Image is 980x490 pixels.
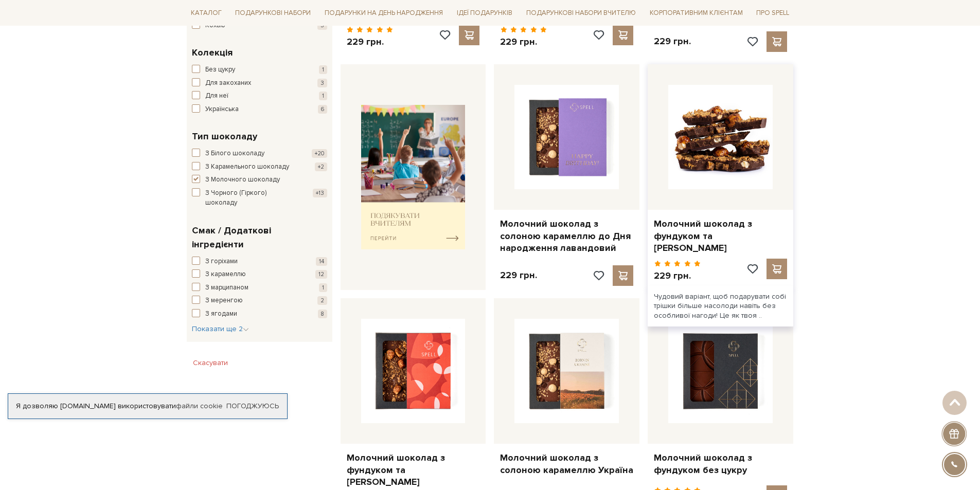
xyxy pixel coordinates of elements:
button: Без цукру 1 [192,65,327,75]
a: Подарункові набори Вчителю [522,4,640,22]
button: З марципаном 1 [192,283,327,293]
a: Молочний шоколад з солоною карамеллю до Дня народження лавандовий [500,218,633,254]
button: З Білого шоколаду +20 [192,149,327,159]
span: Смак / Додаткові інгредієнти [192,224,325,251]
a: Корпоративним клієнтам [646,5,747,21]
a: Каталог [187,5,226,21]
img: Молочний шоколад з фундуком та солоною карамеллю [668,85,773,189]
p: 229 грн. [500,269,537,281]
span: З Білого шоколаду [205,149,264,159]
div: Я дозволяю [DOMAIN_NAME] використовувати [8,402,287,411]
p: 229 грн. [347,36,394,48]
button: Для неї 1 [192,91,327,101]
a: Молочний шоколад з солоною карамеллю Україна [500,452,633,476]
button: Українська 6 [192,104,327,115]
span: 14 [316,257,327,266]
div: Чудовий варіант, щоб подарувати собі трішки більше насолоди навіть без особливої нагоди! Це як тв... [648,286,793,326]
span: +2 [315,162,327,171]
span: +13 [313,189,327,197]
span: Українська [205,104,239,115]
span: 1 [319,65,327,74]
img: banner [361,105,466,249]
span: Тип шоколаду [192,130,257,143]
button: З Карамельного шоколаду +2 [192,162,327,172]
button: Для закоханих 3 [192,78,327,88]
span: 2 [317,296,327,305]
p: 229 грн. [500,36,547,48]
a: Ідеї подарунків [453,5,516,21]
img: Молочний шоколад з солоною карамеллю Україна [514,319,619,423]
span: З Карамельного шоколаду [205,162,289,172]
span: З карамеллю [205,269,246,280]
button: З горіхами 14 [192,257,327,267]
button: Показати ще 2 [192,324,249,334]
a: Подарункові набори [231,5,315,21]
button: З Молочного шоколаду [192,175,327,185]
a: файли cookie [176,402,223,410]
span: З Молочного шоколаду [205,175,280,185]
span: З горіхами [205,257,238,267]
span: Для закоханих [205,78,251,88]
span: +20 [312,149,327,158]
span: З марципаном [205,283,248,293]
span: Колекція [192,46,233,60]
span: 12 [315,270,327,279]
a: Молочний шоколад з фундуком та [PERSON_NAME] [654,218,787,254]
span: 1 [319,283,327,292]
span: З Чорного (Гіркого) шоколаду [205,188,299,208]
button: З ягодами 8 [192,309,327,319]
a: Молочний шоколад з фундуком та [PERSON_NAME] [347,452,480,488]
a: Погоджуюсь [226,402,279,411]
span: З ягодами [205,309,237,319]
span: Показати ще 2 [192,324,249,333]
span: 6 [318,105,327,114]
span: Для неї [205,91,228,101]
button: Скасувати [187,355,234,371]
p: 229 грн. [654,270,701,282]
a: Подарунки на День народження [320,5,447,21]
a: Про Spell [752,5,793,21]
span: 3 [317,79,327,87]
span: 1 [319,92,327,100]
span: Без цукру [205,65,235,75]
a: Молочний шоколад з фундуком без цукру [654,452,787,476]
span: 8 [318,310,327,318]
span: 3 [317,21,327,30]
button: З меренгою 2 [192,296,327,306]
button: З Чорного (Гіркого) шоколаду +13 [192,188,327,208]
span: З меренгою [205,296,243,306]
p: 229 грн. [654,35,691,47]
button: З карамеллю 12 [192,269,327,280]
